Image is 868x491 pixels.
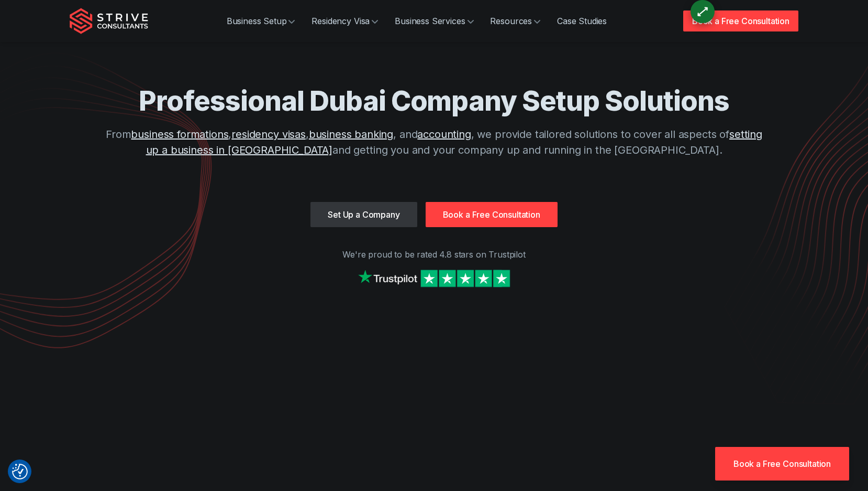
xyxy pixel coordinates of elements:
button: Consent Preferences [12,464,28,479]
a: accounting [417,128,471,141]
a: residency visas [231,128,306,141]
a: Book a Free Consultation [426,202,558,227]
p: We're proud to be rated 4.8 stars on Trustpilot [70,248,798,261]
a: Business Services [386,10,482,31]
a: business banking [309,128,393,141]
h1: Professional Dubai Company Setup Solutions [99,84,769,118]
a: Resources [482,10,549,31]
a: Book a Free Consultation [715,447,849,481]
a: Residency Visa [303,10,386,31]
a: Case Studies [549,10,615,31]
img: Strive on Trustpilot [355,267,513,290]
div: ⟷ [693,2,712,21]
a: Business Setup [218,10,304,31]
a: Book a Free Consultation [683,10,798,31]
img: Revisit consent button [12,464,28,479]
a: business formations [131,128,228,141]
p: From , , , and , we provide tailored solutions to cover all aspects of and getting you and your c... [99,126,769,158]
a: Set Up a Company [310,202,417,227]
img: Strive Consultants [70,8,148,34]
